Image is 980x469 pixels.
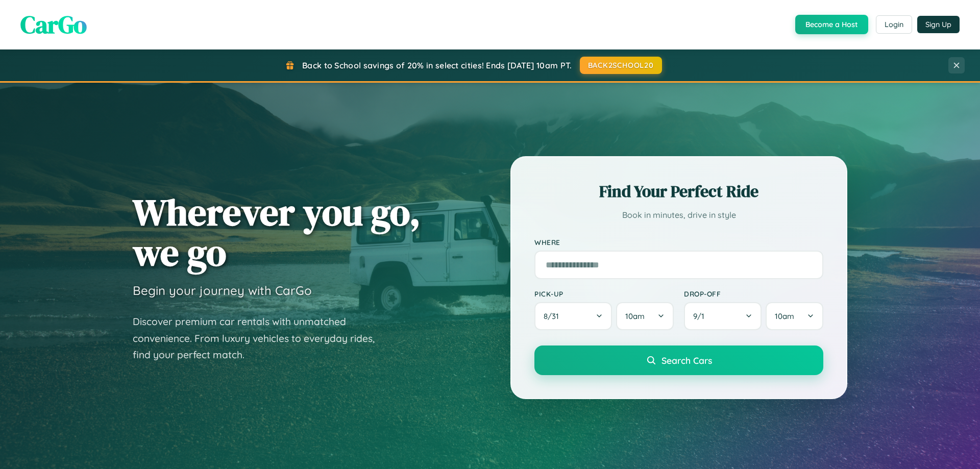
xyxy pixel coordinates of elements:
span: Search Cars [661,355,712,366]
label: Where [534,238,823,246]
span: Back to School savings of 20% in select cities! Ends [DATE] 10am PT. [302,60,572,70]
button: Become a Host [795,15,868,34]
button: 8/31 [534,302,612,330]
span: 10am [625,311,645,321]
button: 10am [616,302,674,330]
button: Sign Up [917,16,960,33]
button: Search Cars [534,345,823,375]
label: Drop-off [684,289,823,298]
button: 9/1 [684,302,762,330]
h1: Wherever you go, we go [133,192,421,273]
p: Book in minutes, drive in style [534,208,823,223]
span: 10am [775,311,794,321]
p: Discover premium car rentals with unmatched convenience. From luxury vehicles to everyday rides, ... [133,313,388,363]
h2: Find Your Perfect Ride [534,180,823,203]
span: CarGo [20,8,87,41]
button: 10am [766,302,823,330]
span: 9 / 1 [693,311,709,321]
label: Pick-up [534,289,674,298]
h3: Begin your journey with CarGo [133,283,312,298]
button: BACK2SCHOOL20 [580,57,662,74]
button: Login [876,15,912,34]
span: 8 / 31 [544,311,564,321]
